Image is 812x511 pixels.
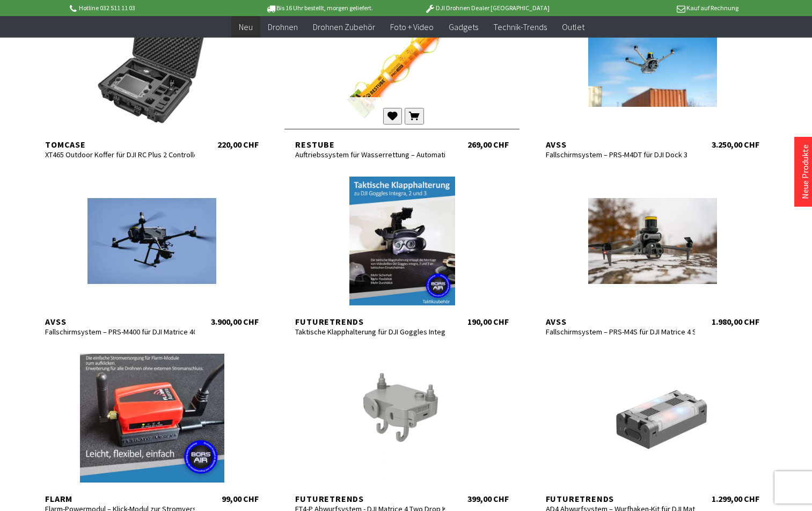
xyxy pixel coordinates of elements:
[467,493,509,504] div: 399,00 CHF
[493,21,547,32] span: Technik-Trends
[45,327,195,337] div: Fallschirmsystem – PRS-M400 für DJI Matrice 400
[222,493,259,504] div: 99,00 CHF
[295,327,445,337] div: Taktische Klapphalterung für DJI Goggles Integra, 2 und 3
[712,316,759,327] div: 1.980,00 CHF
[571,2,738,14] p: Kauf auf Rechnung
[467,316,509,327] div: 190,00 CHF
[383,16,441,38] a: Foto + Video
[546,150,696,159] div: Fallschirmsystem – PRS-M4DT für DJI Dock 3
[403,2,570,14] p: DJI Drohnen Dealer [GEOGRAPHIC_DATA]
[260,16,305,38] a: Drohnen
[546,139,696,150] div: AVSS
[295,139,445,150] div: Restube
[313,21,375,32] span: Drohnen Zubehör
[217,139,259,150] div: 220,00 CHF
[284,177,520,327] a: Futuretrends Taktische Klapphalterung für DJI Goggles Integra, 2 und 3 190,00 CHF
[211,316,259,327] div: 3.900,00 CHF
[45,316,195,327] div: AVSS
[45,493,195,504] div: Flarm
[535,354,770,504] a: Futuretrends AD4 Abwurfsystem – Wurfhaken-Kit für DJI Matrice 400 Serie 1.299,00 CHF
[34,177,269,327] a: AVSS Fallschirmsystem – PRS-M400 für DJI Matrice 400 3.900,00 CHF
[535,177,770,327] a: AVSS Fallschirmsystem – PRS-M4S für DJI Matrice 4 Series 1.980,00 CHF
[467,139,509,150] div: 269,00 CHF
[546,327,696,337] div: Fallschirmsystem – PRS-M4S für DJI Matrice 4 Series
[268,21,298,32] span: Drohnen
[45,150,195,159] div: XT465 Outdoor Koffer für DJI RC Plus 2 Controller
[305,16,383,38] a: Drohnen Zubehör
[712,139,759,150] div: 3.250,00 CHF
[231,16,260,38] a: Neu
[236,2,403,14] p: Bis 16 Uhr bestellt, morgen geliefert.
[712,493,759,504] div: 1.299,00 CHF
[295,150,445,159] div: Auftriebssystem für Wasserrettung – Automatic 180
[390,21,434,32] span: Foto + Video
[546,493,696,504] div: Futuretrends
[562,21,584,32] span: Outlet
[800,144,810,199] a: Neue Produkte
[45,139,195,150] div: TomCase
[441,16,486,38] a: Gadgets
[34,354,269,504] a: Flarm Flarm-Powermodul – Klick-Modul zur Stromversorgung 99,00 CHF
[295,316,445,327] div: Futuretrends
[449,21,478,32] span: Gadgets
[239,21,253,32] span: Neu
[486,16,554,38] a: Technik-Trends
[546,316,696,327] div: AVSS
[284,354,520,504] a: Futuretrends FT4-P Abwurfsystem - DJI Matrice 4 Two Drop Kit 399,00 CHF
[295,493,445,504] div: Futuretrends
[68,2,236,14] p: Hotline 032 511 11 03
[554,16,592,38] a: Outlet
